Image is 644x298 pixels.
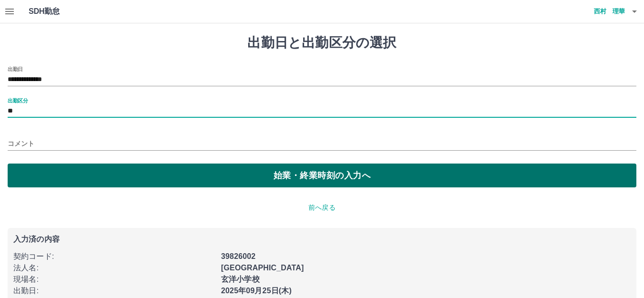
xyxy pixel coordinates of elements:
[8,97,28,104] label: 出勤区分
[8,35,636,51] h1: 出勤日と出勤区分の選択
[13,285,215,297] p: 出勤日 :
[221,287,292,295] b: 2025年09月25日(木)
[221,275,260,283] b: 玄洋小学校
[13,236,631,243] p: 入力済の内容
[8,65,23,72] label: 出勤日
[13,251,215,262] p: 契約コード :
[8,164,636,187] button: 始業・終業時刻の入力へ
[8,203,636,213] p: 前へ戻る
[13,274,215,285] p: 現場名 :
[221,252,255,260] b: 39826002
[13,262,215,274] p: 法人名 :
[221,264,304,272] b: [GEOGRAPHIC_DATA]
